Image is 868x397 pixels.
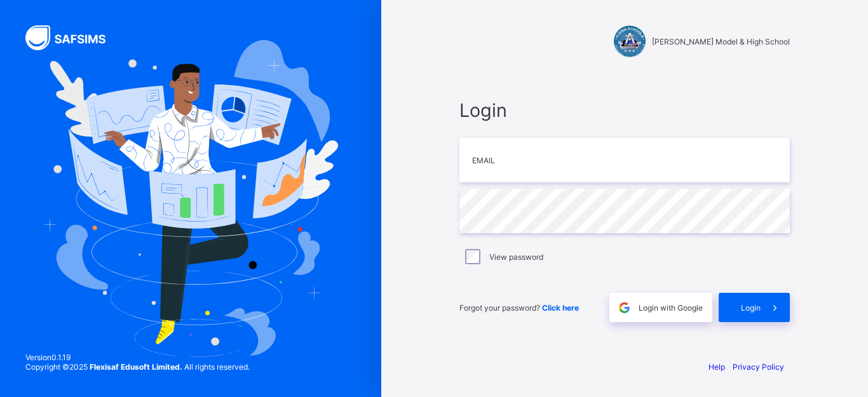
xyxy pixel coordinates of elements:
[459,99,790,121] span: Login
[652,37,790,46] span: [PERSON_NAME] Model & High School
[542,303,579,313] a: Click here
[709,362,725,372] a: Help
[639,303,703,313] span: Login with Google
[489,252,543,262] label: View password
[741,303,761,313] span: Login
[90,362,182,372] strong: Flexisaf Edusoft Limited.
[459,303,579,313] span: Forgot your password?
[617,300,632,315] img: google.396cfc9801f0270233282035f929180a.svg
[25,353,250,362] span: Version 0.1.19
[733,362,784,372] a: Privacy Policy
[25,362,250,372] span: Copyright © 2025 All rights reserved.
[25,25,121,50] img: SAFSIMS Logo
[43,40,339,358] img: Hero Image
